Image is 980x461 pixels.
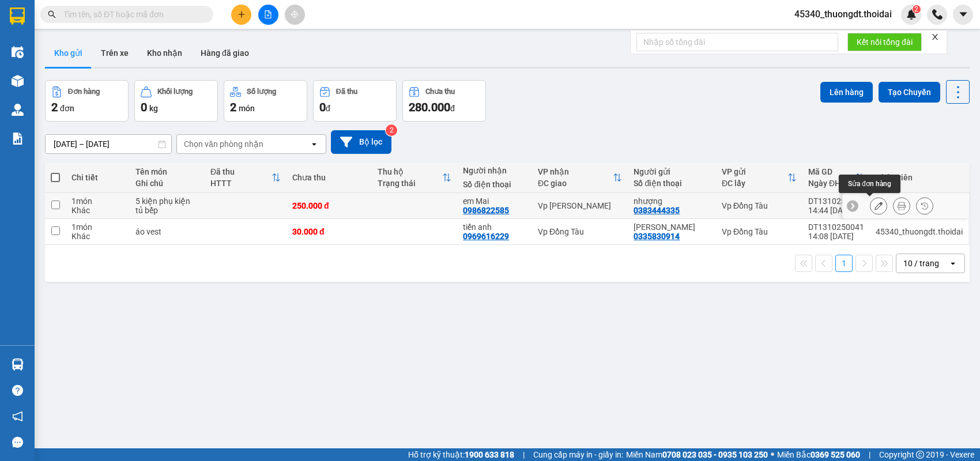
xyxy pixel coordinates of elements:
[402,80,486,122] button: Chưa thu280.000đ
[291,10,299,18] span: aim
[210,167,272,176] div: Đã thu
[903,258,939,269] div: 10 / trang
[811,450,860,459] strong: 0369 525 060
[808,179,855,188] div: Ngày ĐH
[71,197,124,206] div: 1 món
[634,167,710,176] div: Người gửi
[847,33,922,51] button: Kết nối tổng đài
[532,163,628,193] th: Toggle SortBy
[45,80,129,122] button: Đơn hàng2đơn
[247,88,276,96] div: Số lượng
[138,39,191,67] button: Kho nhận
[634,197,710,206] div: nhượng
[258,5,278,25] button: file-add
[292,227,366,236] div: 30.000 đ
[135,227,199,236] div: áo vest
[51,100,58,114] span: 2
[63,8,199,21] input: Tìm tên, số ĐT hoặc mã đơn
[465,450,514,459] strong: 1900 633 818
[378,179,442,188] div: Trạng thái
[523,448,525,461] span: |
[820,82,873,103] button: Lên hàng
[879,82,940,103] button: Tạo Chuyến
[12,385,23,396] span: question-circle
[68,88,100,96] div: Đơn hàng
[538,227,623,236] div: Vp Đồng Tàu
[634,179,710,188] div: Số điện thoại
[7,50,107,90] span: Chuyển phát nhanh: [GEOGRAPHIC_DATA] - [GEOGRAPHIC_DATA]
[538,179,613,188] div: ĐC giao
[722,201,797,210] div: Vp Đồng Tàu
[191,39,258,67] button: Hàng đã giao
[292,201,366,210] div: 250.000 đ
[372,163,457,193] th: Toggle SortBy
[662,450,768,459] strong: 0708 023 035 - 0935 103 250
[808,222,864,232] div: DT1310250041
[135,197,199,215] div: 5 kiện phụ kiện tủ bếp
[331,130,391,154] button: Bộ lọc
[141,100,147,114] span: 0
[538,167,613,176] div: VP nhận
[231,5,251,25] button: plus
[634,222,710,232] div: phạm quốc anh
[12,358,24,371] img: warehouse-icon
[12,46,24,58] img: warehouse-icon
[319,100,326,114] span: 0
[808,197,864,206] div: DT1310250046
[205,163,287,193] th: Toggle SortBy
[238,10,246,18] span: plus
[906,9,917,20] img: icon-new-feature
[913,5,921,13] sup: 2
[722,167,787,176] div: VP gửi
[463,197,526,206] div: em Mai
[932,9,943,20] img: phone-icon
[808,232,864,241] div: 14:08 [DATE]
[157,88,193,96] div: Khối lượng
[876,173,963,182] div: Nhân viên
[953,5,973,25] button: caret-down
[135,167,199,176] div: Tên món
[948,259,958,268] svg: open
[264,10,272,18] span: file-add
[12,133,24,145] img: solution-icon
[450,104,455,113] span: đ
[60,104,74,113] span: đơn
[914,5,918,13] span: 2
[538,201,623,210] div: Vp [PERSON_NAME]
[285,5,305,25] button: aim
[870,197,887,214] div: Sửa đơn hàng
[12,437,23,448] span: message
[378,167,442,176] div: Thu hộ
[45,39,92,67] button: Kho gửi
[135,179,199,188] div: Ghi chú
[636,33,838,51] input: Nhập số tổng đài
[336,88,357,96] div: Đã thu
[224,80,307,122] button: Số lượng2món
[835,255,853,272] button: 1
[463,206,509,215] div: 0986822585
[230,100,236,114] span: 2
[409,100,450,114] span: 280.000
[4,41,6,100] img: logo
[12,411,23,422] span: notification
[10,7,25,25] img: logo-vxr
[184,138,263,150] div: Chọn văn phòng nhận
[463,180,526,189] div: Số điện thoại
[108,77,177,89] span: DT1310250046
[408,448,514,461] span: Hỗ trợ kỹ thuật:
[71,206,124,215] div: Khác
[777,448,860,461] span: Miền Bắc
[46,135,171,153] input: Select a date range.
[857,36,913,48] span: Kết nối tổng đài
[149,104,158,113] span: kg
[785,7,901,21] span: 45340_thuongdt.thoidai
[771,452,774,457] span: ⚪️
[292,173,366,182] div: Chưa thu
[802,163,870,193] th: Toggle SortBy
[931,33,939,41] span: close
[869,448,870,461] span: |
[425,88,455,96] div: Chưa thu
[463,166,526,175] div: Người nhận
[386,124,397,136] sup: 2
[71,232,124,241] div: Khác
